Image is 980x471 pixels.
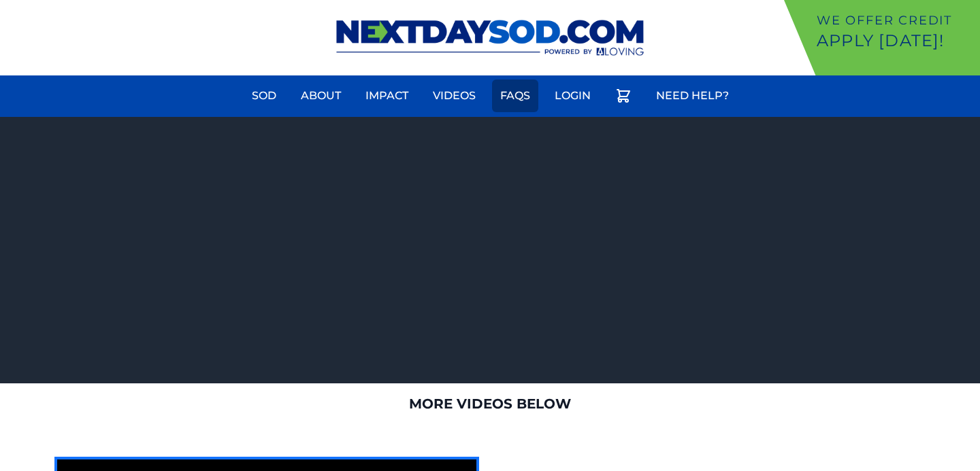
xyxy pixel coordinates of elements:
p: We offer Credit [817,11,975,30]
iframe: NEXTDAYSOD.COM | How To Order [245,128,735,372]
a: Login [546,80,599,112]
a: Impact [357,80,416,112]
a: FAQs [492,80,538,112]
a: Need Help? [648,80,737,112]
a: Videos [425,80,484,112]
a: Sod [244,80,284,112]
p: Apply [DATE]! [817,30,975,52]
a: About [293,80,349,112]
